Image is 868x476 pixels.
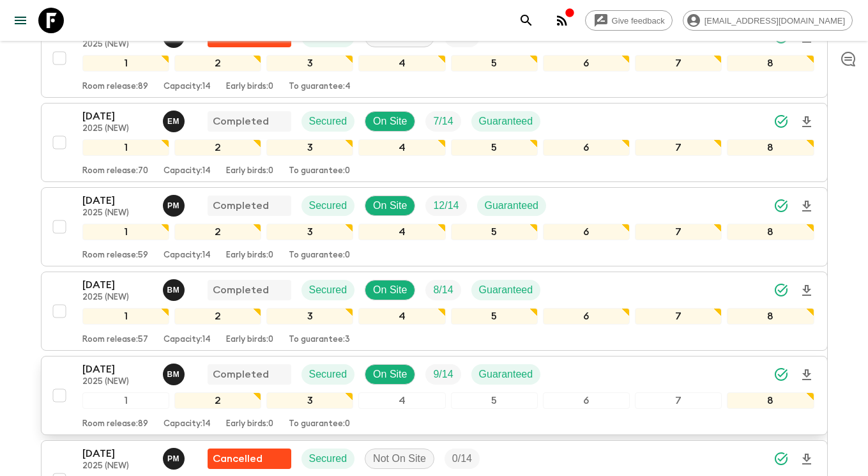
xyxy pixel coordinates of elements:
[585,10,673,31] a: Give feedback
[433,198,459,213] p: 12 / 14
[451,139,538,156] div: 5
[82,362,153,377] p: [DATE]
[164,419,211,429] p: Capacity: 14
[309,114,347,129] p: Secured
[635,55,722,72] div: 7
[727,392,814,409] div: 8
[451,308,538,325] div: 5
[799,114,814,130] svg: Download Onboarding
[226,250,273,261] p: Early birds: 0
[174,308,261,325] div: 2
[174,139,261,156] div: 2
[479,282,533,298] p: Guaranteed
[799,367,814,383] svg: Download Onboarding
[683,10,853,31] div: [EMAIL_ADDRESS][DOMAIN_NAME]
[174,224,261,240] div: 2
[514,8,539,33] button: search adventures
[773,282,789,298] svg: Synced Successfully
[425,280,461,300] div: Trip Fill
[82,419,148,429] p: Room release: 89
[174,55,261,72] div: 2
[799,452,814,467] svg: Download Onboarding
[543,392,630,409] div: 6
[301,111,355,132] div: Secured
[82,193,153,208] p: [DATE]
[164,250,211,261] p: Capacity: 14
[635,139,722,156] div: 7
[773,451,789,466] svg: Synced Successfully
[697,16,852,26] span: [EMAIL_ADDRESS][DOMAIN_NAME]
[451,392,538,409] div: 5
[289,82,351,92] p: To guarantee: 4
[82,139,169,156] div: 1
[451,224,538,240] div: 5
[433,367,453,382] p: 9 / 14
[301,196,355,216] div: Secured
[727,139,814,156] div: 8
[82,446,153,461] p: [DATE]
[301,449,355,469] div: Secured
[365,196,415,216] div: On Site
[82,250,148,261] p: Room release: 59
[82,224,169,240] div: 1
[266,308,353,325] div: 3
[309,282,347,298] p: Secured
[164,166,211,176] p: Capacity: 14
[163,452,187,462] span: Paula Medeiros
[309,451,347,466] p: Secured
[82,377,153,387] p: 2025 (NEW)
[485,198,539,213] p: Guaranteed
[82,55,169,72] div: 1
[635,224,722,240] div: 7
[301,280,355,300] div: Secured
[543,139,630,156] div: 6
[301,364,355,385] div: Secured
[213,451,263,466] p: Cancelled
[373,114,407,129] p: On Site
[167,454,179,464] p: P M
[82,166,148,176] p: Room release: 70
[164,335,211,345] p: Capacity: 14
[41,19,828,98] button: [DATE]2025 (NEW)Mario RangelFlash Pack cancellationSecuredNot On SiteTrip Fill12345678Room releas...
[433,114,453,129] p: 7 / 14
[82,308,169,325] div: 1
[365,449,434,469] div: Not On Site
[266,139,353,156] div: 3
[163,283,187,293] span: Bruno Melo
[82,392,169,409] div: 1
[799,199,814,214] svg: Download Onboarding
[289,250,350,261] p: To guarantee: 0
[425,364,461,385] div: Trip Fill
[213,367,269,382] p: Completed
[425,196,466,216] div: Trip Fill
[773,114,789,129] svg: Synced Successfully
[727,224,814,240] div: 8
[289,166,350,176] p: To guarantee: 0
[82,277,153,293] p: [DATE]
[213,282,269,298] p: Completed
[163,114,187,125] span: Eduardo Miranda
[727,55,814,72] div: 8
[289,335,350,345] p: To guarantee: 3
[799,283,814,298] svg: Download Onboarding
[289,419,350,429] p: To guarantee: 0
[373,367,407,382] p: On Site
[373,198,407,213] p: On Site
[8,8,33,33] button: menu
[41,187,828,266] button: [DATE]2025 (NEW)Paula MedeirosCompletedSecuredOn SiteTrip FillGuaranteed12345678Room release:59Ca...
[365,364,415,385] div: On Site
[82,293,153,303] p: 2025 (NEW)
[358,55,445,72] div: 4
[266,55,353,72] div: 3
[163,448,187,470] button: PM
[82,461,153,472] p: 2025 (NEW)
[433,282,453,298] p: 8 / 14
[226,82,273,92] p: Early birds: 0
[164,82,211,92] p: Capacity: 14
[635,392,722,409] div: 7
[373,282,407,298] p: On Site
[266,224,353,240] div: 3
[452,451,472,466] p: 0 / 14
[605,16,672,26] span: Give feedback
[543,224,630,240] div: 6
